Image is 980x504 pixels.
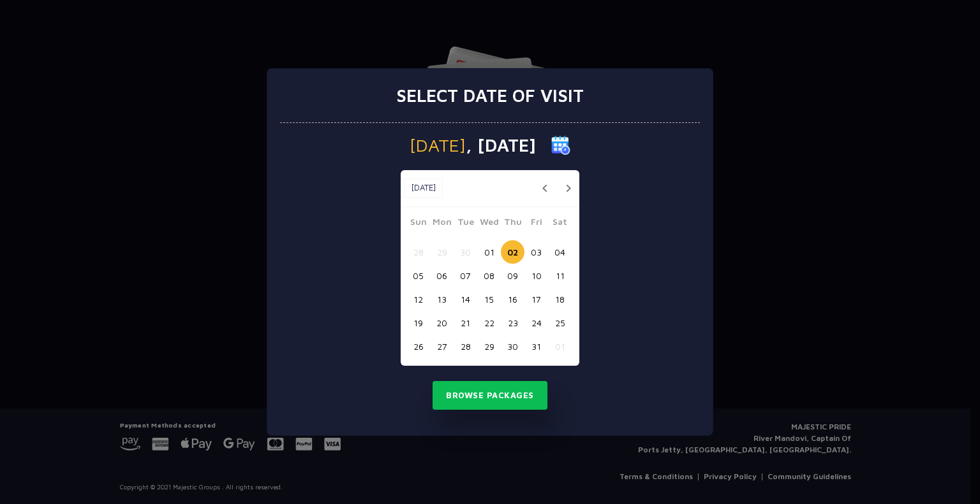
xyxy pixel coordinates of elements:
button: 15 [477,287,501,311]
span: , [DATE] [466,136,536,154]
button: 06 [430,264,454,287]
button: 28 [454,335,477,358]
button: 20 [430,311,454,335]
button: 07 [454,264,477,287]
span: Wed [477,215,501,233]
button: 14 [454,287,477,311]
button: 18 [548,287,572,311]
img: calender icon [551,136,570,155]
span: Sat [548,215,572,233]
button: 28 [406,240,430,264]
button: 23 [501,311,524,335]
button: 02 [501,240,524,264]
button: 01 [477,240,501,264]
button: 30 [501,335,524,358]
button: 31 [524,335,548,358]
button: 08 [477,264,501,287]
button: [DATE] [404,178,443,198]
button: 03 [524,240,548,264]
button: 22 [477,311,501,335]
button: 29 [430,240,454,264]
button: 27 [430,335,454,358]
button: 11 [548,264,572,287]
span: Fri [524,215,548,233]
span: Thu [501,215,524,233]
button: 05 [406,264,430,287]
h3: Select date of visit [396,85,584,106]
button: 16 [501,287,524,311]
button: 29 [477,335,501,358]
button: 17 [524,287,548,311]
button: Browse Packages [433,381,547,410]
button: 19 [406,311,430,335]
button: 01 [548,335,572,358]
span: Sun [406,215,430,233]
button: 10 [524,264,548,287]
span: [DATE] [410,136,466,154]
button: 09 [501,264,524,287]
button: 24 [524,311,548,335]
button: 26 [406,335,430,358]
button: 13 [430,287,454,311]
button: 04 [548,240,572,264]
button: 30 [454,240,477,264]
span: Mon [430,215,454,233]
button: 21 [454,311,477,335]
button: 12 [406,287,430,311]
span: Tue [454,215,477,233]
button: 25 [548,311,572,335]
